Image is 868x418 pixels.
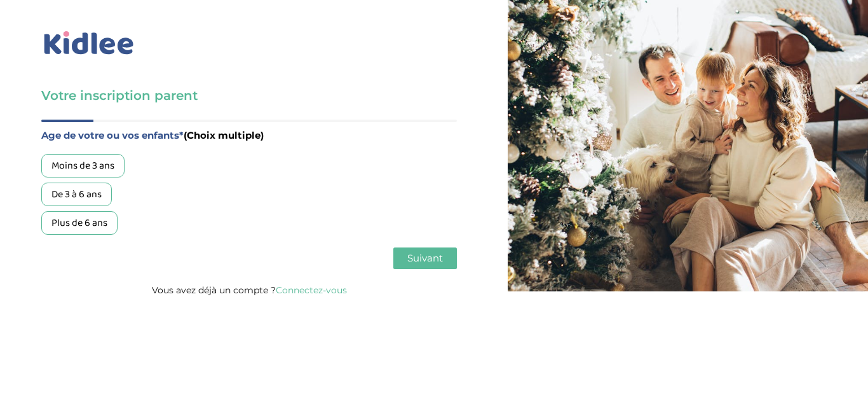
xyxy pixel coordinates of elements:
span: Suivant [407,252,443,264]
div: De 3 à 6 ans [41,183,112,206]
img: logo_kidlee_bleu [41,29,137,58]
button: Précédent [41,247,101,269]
span: (Choix multiple) [184,129,264,141]
div: Plus de 6 ans [41,211,118,235]
button: Suivant [393,247,457,269]
label: Age de votre ou vos enfants* [41,127,457,144]
a: Connectez-vous [276,284,347,296]
p: Vous avez déjà un compte ? [41,282,457,298]
h3: Votre inscription parent [41,87,457,104]
div: Moins de 3 ans [41,154,125,178]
